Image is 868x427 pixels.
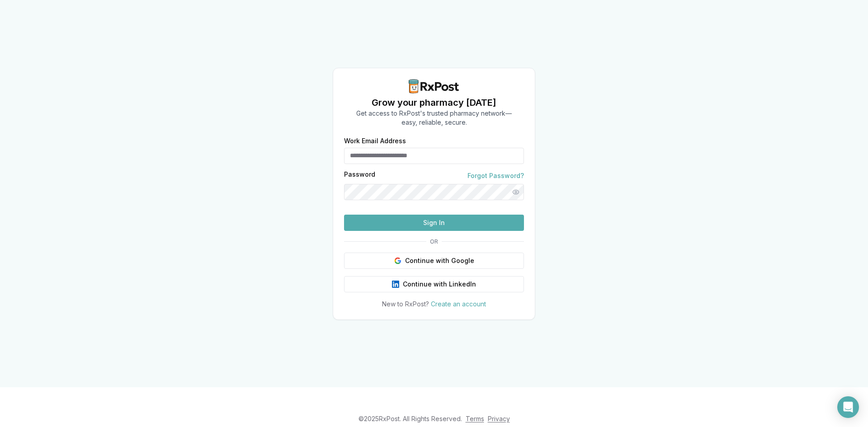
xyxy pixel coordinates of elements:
button: Sign In [344,215,524,231]
img: Google [394,257,401,264]
label: Password [344,171,375,180]
div: Open Intercom Messenger [837,396,859,418]
a: Create an account [431,300,486,308]
img: LinkedIn [392,281,399,288]
span: OR [426,238,442,245]
a: Forgot Password? [467,171,524,180]
label: Work Email Address [344,138,524,144]
button: Continue with LinkedIn [344,276,524,292]
a: Terms [466,415,484,422]
button: Continue with Google [344,253,524,269]
span: New to RxPost? [382,300,429,308]
p: Get access to RxPost's trusted pharmacy network— easy, reliable, secure. [356,109,512,127]
a: Privacy [488,415,510,422]
button: Show password [508,184,524,200]
img: RxPost Logo [405,79,463,94]
h1: Grow your pharmacy [DATE] [356,96,512,109]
